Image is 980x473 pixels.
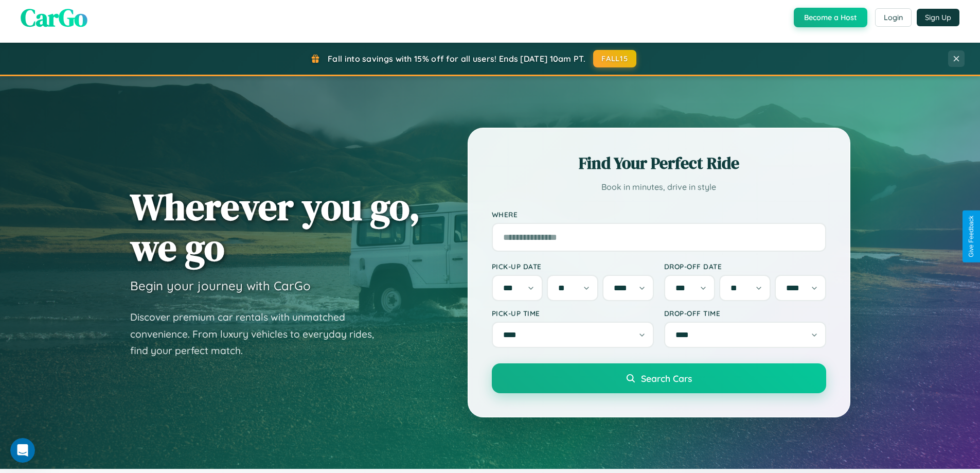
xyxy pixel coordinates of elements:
label: Where [492,210,826,219]
iframe: Intercom live chat [10,438,35,463]
button: Sign Up [917,9,959,26]
label: Drop-off Time [664,309,826,318]
p: Discover premium car rentals with unmatched convenience. From luxury vehicles to everyday rides, ... [130,309,387,359]
p: Book in minutes, drive in style [492,180,826,195]
span: CarGo [21,1,87,34]
button: Login [875,8,912,27]
label: Pick-up Date [492,262,654,271]
button: Search Cars [492,363,826,393]
label: Drop-off Date [664,262,826,271]
h1: Wherever you go, we go [130,186,420,268]
label: Pick-up Time [492,309,654,318]
h2: Find Your Perfect Ride [492,152,826,174]
span: Fall into savings with 15% off for all users! Ends [DATE] 10am PT. [328,54,585,64]
div: Give Feedback [968,216,975,257]
h3: Begin your journey with CarGo [130,278,311,293]
button: Become a Host [794,8,867,27]
button: FALL15 [593,50,636,67]
span: Search Cars [641,373,692,384]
